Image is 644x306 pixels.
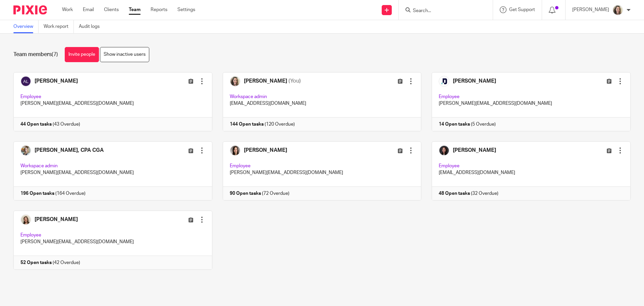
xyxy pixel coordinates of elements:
h1: Team members [13,51,58,58]
a: Team [129,6,141,13]
a: Work report [44,20,74,33]
img: IMG_7896.JPG [612,5,623,15]
a: Show inactive users [100,47,149,62]
a: Invite people [65,47,99,62]
a: Email [83,6,94,13]
p: [PERSON_NAME] [572,6,609,13]
a: Audit logs [79,20,105,33]
span: Get Support [509,7,535,12]
a: Overview [13,20,39,33]
img: Pixie [13,5,47,14]
input: Search [412,8,473,14]
a: Clients [104,6,119,13]
a: Reports [151,6,167,13]
a: Work [62,6,73,13]
a: Settings [177,6,195,13]
span: (7) [52,52,58,57]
